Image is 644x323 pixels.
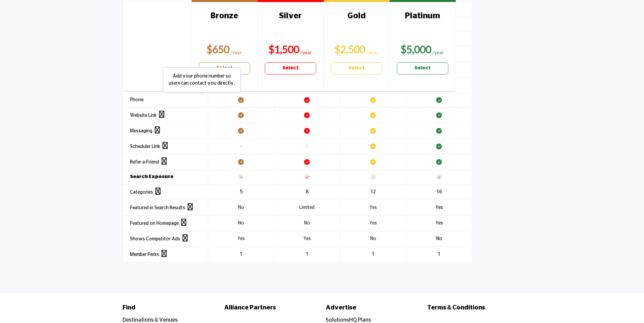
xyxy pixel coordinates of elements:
[240,190,242,194] span: 5
[414,65,431,72] b: Select
[167,73,237,87] p: Add your phone number so users can contact you directly.
[397,11,448,38] h3: Platinum
[369,205,377,210] span: Yes
[299,205,315,210] span: Limited
[370,190,376,194] span: 12
[427,303,522,313] a: Terms & Conditions
[436,190,442,194] span: 16
[123,303,217,313] a: Find
[303,236,311,241] span: Yes
[130,160,167,165] span: Refer-a-Friend
[269,43,299,55] b: $1,500
[130,237,188,241] span: Shows Competitor Ads
[274,138,340,154] td: -
[401,43,431,55] b: $5,000
[369,221,377,225] span: Yes
[370,236,376,241] span: No
[130,144,168,149] span: Scheduler Link
[304,221,310,225] span: No
[130,206,193,210] span: Featured in Search Results
[306,252,308,257] span: 1
[326,303,420,313] a: Advertise
[438,252,441,257] span: 1
[397,62,448,74] a: Select
[306,190,308,194] span: 8
[207,43,230,55] b: $650
[199,11,250,38] h3: Bronze
[331,11,382,38] h3: Gold
[435,221,443,225] span: Yes
[265,11,316,38] h3: Silver
[238,221,244,225] span: No
[436,236,442,241] span: No
[300,49,312,55] sub: /year
[331,62,382,74] a: Select
[130,190,160,195] span: Categories
[282,65,299,72] b: Select
[208,138,274,154] td: -
[432,49,444,55] sub: /year
[130,113,164,118] span: Website Link
[238,205,244,210] span: No
[237,236,245,241] span: Yes
[326,317,371,323] a: SolutionsHQ Plans
[265,62,316,74] a: Select
[130,221,186,226] span: Featured on Homepage
[130,174,173,179] strong: Search Exposure
[435,205,443,210] span: Yes
[348,65,365,72] b: Select
[216,65,233,72] b: Select
[123,93,208,107] th: Phone
[372,252,374,257] span: 1
[130,252,167,257] span: Member Perks
[199,62,250,74] a: Select
[366,49,378,55] sub: /year
[123,317,178,323] a: Destinations & Venues
[335,43,365,55] b: $2,500
[224,303,319,313] a: Alliance Partners
[240,252,242,257] span: 1
[231,49,242,55] sub: /year
[130,129,160,133] span: Messaging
